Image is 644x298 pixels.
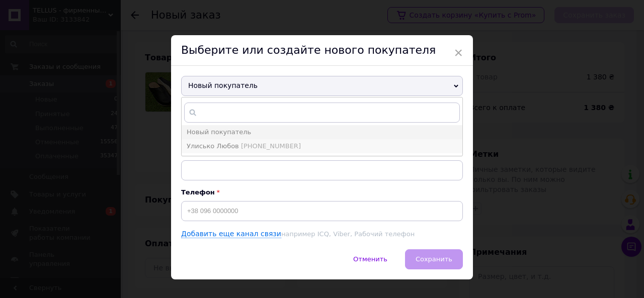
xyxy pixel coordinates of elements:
button: Отменить [343,249,398,269]
span: Новый покупатель [187,128,251,136]
p: Телефон [181,188,463,196]
div: Выберите или создайте нового покупателя [171,35,473,66]
span: [PHONE_NUMBER] [241,142,301,150]
span: например ICQ, Viber, Рабочий телефон [281,230,415,238]
a: Добавить еще канал связи [181,230,281,238]
input: +38 096 0000000 [181,201,463,221]
span: Новый покупатель [181,76,463,96]
span: Отменить [353,255,387,263]
span: Улисько Любов [187,142,239,150]
span: × [454,44,463,61]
